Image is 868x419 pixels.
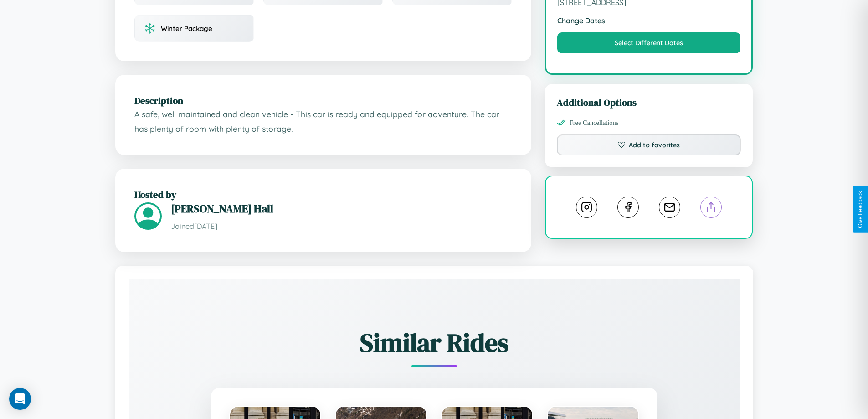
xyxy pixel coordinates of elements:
[134,188,512,201] h2: Hosted by
[134,94,512,107] h2: Description
[557,134,741,155] button: Add to favorites
[570,119,619,127] span: Free Cancellations
[557,32,741,53] button: Select Different Dates
[171,220,512,233] p: Joined [DATE]
[171,201,512,216] h3: [PERSON_NAME] Hall
[557,16,741,25] strong: Change Dates:
[857,191,863,228] div: Give Feedback
[557,96,741,109] h3: Additional Options
[9,388,31,410] div: Open Intercom Messenger
[134,107,512,136] p: A safe, well maintained and clean vehicle - This car is ready and equipped for adventure. The car...
[161,325,708,360] h2: Similar Rides
[161,24,212,33] span: Winter Package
